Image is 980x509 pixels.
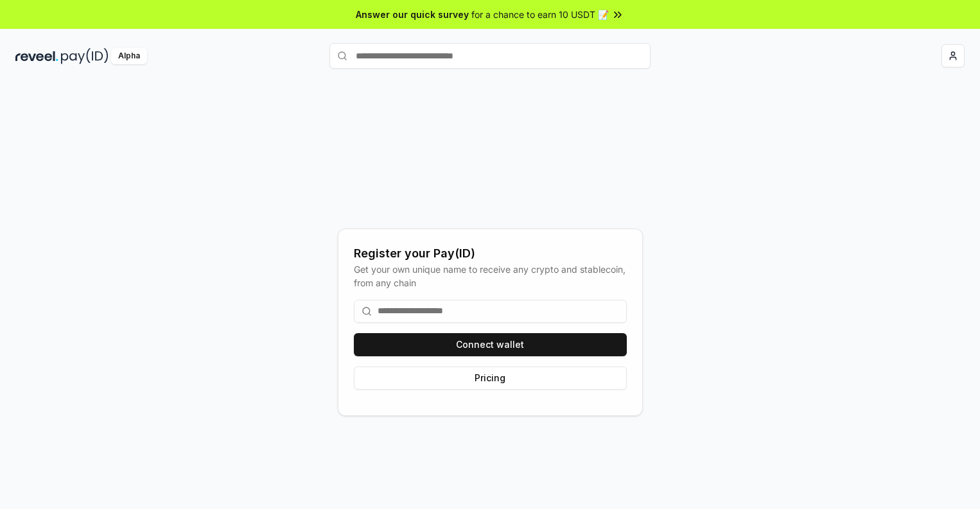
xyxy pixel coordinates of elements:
div: Get your own unique name to receive any crypto and stablecoin, from any chain [354,263,627,289]
button: Connect wallet [354,333,627,356]
img: reveel_dark [15,48,58,64]
div: Alpha [111,48,147,64]
span: for a chance to earn 10 USDT 📝 [471,8,609,21]
span: Answer our quick survey [356,8,469,21]
div: Register your Pay(ID) [354,245,627,263]
img: pay_id [61,48,109,64]
button: Pricing [354,367,627,390]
